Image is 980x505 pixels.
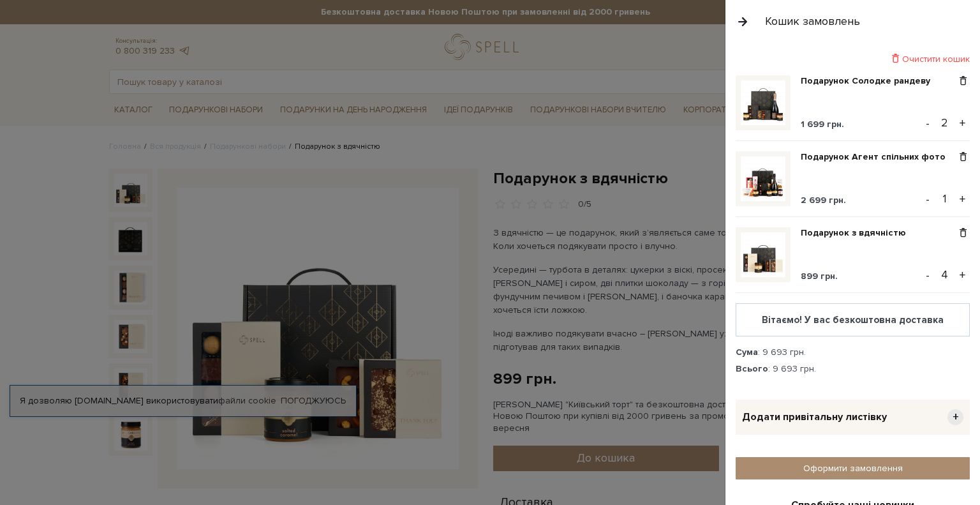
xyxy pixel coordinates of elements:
img: Подарунок Солодке рандеву [741,80,785,125]
span: Додати привітальну листівку [742,411,887,424]
div: : 9 693 грн. [736,363,970,375]
strong: Сума [736,347,758,358]
div: : 9 693 грн. [736,347,970,358]
div: Вітаємо! У вас безкоштовна доставка [746,314,959,326]
button: - [921,114,934,133]
div: Кошик замовлень [765,14,860,29]
a: Оформити замовлення [736,457,970,479]
button: - [921,190,934,209]
a: Подарунок Агент спільних фото [801,151,955,163]
span: + [947,409,963,425]
strong: Всього [736,363,768,374]
span: 899 грн. [801,271,838,282]
span: 1 699 грн. [801,119,844,130]
img: Подарунок Агент спільних фото [741,156,785,201]
button: - [921,266,934,285]
img: Подарунок з вдячністю [741,232,785,277]
button: + [955,114,970,133]
button: + [955,266,970,285]
a: Подарунок Солодке рандеву [801,75,940,87]
span: 2 699 грн. [801,195,846,206]
button: + [955,190,970,209]
a: Подарунок з вдячністю [801,227,916,239]
div: Очистити кошик [736,53,970,65]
